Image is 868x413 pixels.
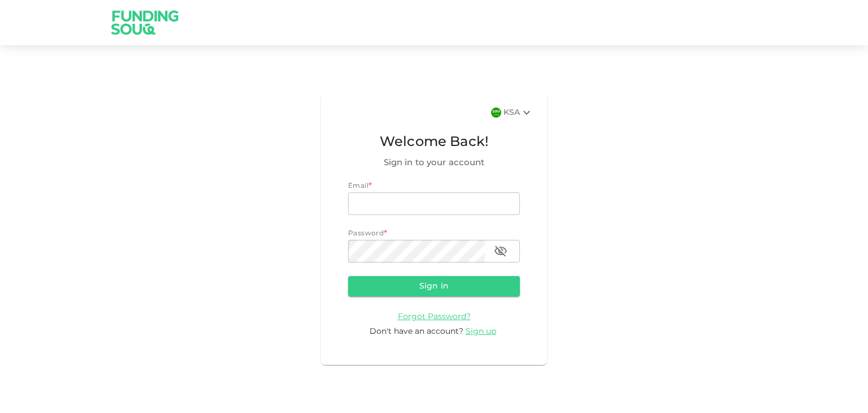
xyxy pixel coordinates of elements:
[348,132,520,153] span: Welcome Back!
[348,183,368,190] span: Email
[466,328,496,335] span: Sign up
[504,106,533,119] div: KSA
[348,230,384,237] span: Password
[491,107,501,118] img: flag-sa.b9a346574cdc8950dd34b50780441f57.svg
[348,240,485,263] input: password
[348,156,520,170] span: Sign in to your account
[348,276,520,296] button: Sign in
[398,312,471,321] a: Forgot Password?
[370,328,463,335] span: Don't have an account?
[348,192,520,215] input: email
